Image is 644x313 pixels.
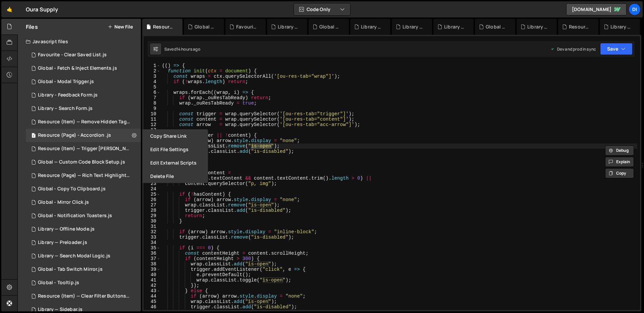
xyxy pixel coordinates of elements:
button: New File [108,24,133,29]
div: 12 [144,122,161,127]
div: 11 [144,117,161,122]
div: 13 [144,127,161,133]
div: Library — Sidebar.js [38,307,83,313]
div: 46 [144,304,161,310]
div: 41 [144,277,161,283]
div: 6 [144,90,161,95]
div: 14937/44585.js [26,209,141,223]
div: 14937/45953.js [26,129,141,142]
div: Global - Modal Trigger.js [38,79,94,85]
button: Copy [605,168,634,178]
div: 32 [144,229,161,235]
div: Library — Theme Toggle.js [402,23,424,30]
div: 44 [144,294,161,299]
div: Library — Offline Mode.js [38,226,95,232]
h2: Files [26,23,38,30]
div: 27 [144,202,161,208]
div: 35 [144,245,161,251]
div: Resource (Item) — Trigger [PERSON_NAME] on Save.js [38,146,130,152]
div: 14937/44281.js [26,155,141,169]
div: Global - Tab Switch Mirror.js [486,23,507,30]
button: Edit File Settings [142,143,208,156]
div: Favourite - Clear Saved List.js [236,23,258,30]
div: 14937/44562.js [26,276,141,290]
div: 8 [144,101,161,106]
button: Debug [605,145,634,155]
button: Edit External Scripts [142,156,208,170]
div: Saved [164,46,200,52]
div: Library - Feedback Form.js [38,92,98,98]
div: 14937/44471.js [26,196,141,209]
div: 39 [144,267,161,272]
div: Global - Mirror Click.js [38,199,89,205]
div: 14937/44582.js [26,182,141,196]
div: 14937/45625.js [26,88,141,102]
div: 29 [144,213,161,218]
div: 42 [144,283,161,288]
span: 1 [32,133,36,139]
div: Resource (Page) - Accordion .js [153,23,174,30]
div: 23 [144,181,161,186]
div: Resource (Item) — Clear Filter Buttons.js [38,293,130,299]
div: 14937/45456.js [26,102,141,115]
div: 37 [144,256,161,261]
div: 14937/44975.js [26,263,141,276]
div: 26 [144,197,161,202]
div: Resource (Page) — Rich Text Highlight Pill.js [38,173,130,179]
div: Favourite - Clear Saved List.js [38,52,107,58]
div: 45 [144,299,161,304]
div: Global - Fetch & Inject Elements.js [38,65,117,71]
div: 14 hours ago [176,46,200,52]
a: [DOMAIN_NAME] [566,3,627,15]
div: 14937/43535.js [26,115,143,129]
div: Dev and prod in sync [550,46,596,52]
div: 40 [144,272,161,277]
div: 24 [144,186,161,192]
div: Global - Notification Toasters.js [38,213,112,219]
button: Delete File [142,170,208,183]
div: Library — Preloader.js [38,240,87,246]
div: 34 [144,240,161,245]
div: Global - Modal Trigger.js [319,23,341,30]
button: Explain [605,157,634,167]
div: Global - Copy To Clipboard.js [38,186,106,192]
a: Di [629,3,641,15]
div: 14937/43958.js [26,236,141,249]
div: 31 [144,224,161,229]
div: Library — Search Modal Logic.js [38,253,110,259]
div: Global — Custom Code Block Setup.js [38,159,125,165]
div: 10 [144,111,161,117]
div: 4 [144,79,161,84]
div: Library – Search Form.js [361,23,382,30]
div: Library — Sidebar Mobile.js [610,23,632,30]
div: Resource (Item) — Remove Hidden Tags on Load.js [38,119,130,125]
div: 14937/43376.js [26,290,143,303]
div: 36 [144,251,161,256]
div: Oura Supply [26,5,58,13]
div: Resource (Page) — Rich Text Highlight Pill.js [569,23,590,30]
div: 33 [144,235,161,240]
div: 14937/45672.js [26,48,141,62]
div: Global - Tooltip.js [38,280,79,286]
div: Global - Fetch & Inject Elements.js [195,23,216,30]
div: Javascript files [18,35,141,48]
div: 25 [144,192,161,197]
div: 14937/44586.js [26,223,141,236]
div: Library - Feedback Form.js [278,23,299,30]
div: 14937/44851.js [26,249,141,263]
div: Library – Search Form.js [38,106,93,112]
div: Library — Sidebar.js [444,23,466,30]
div: 3 [144,74,161,79]
div: 28 [144,208,161,213]
div: 38 [144,261,161,267]
div: Library — Search Modal Logic.js [527,23,549,30]
div: 14937/45544.js [26,75,141,88]
div: 14937/43515.js [26,142,143,155]
div: 1 [144,63,161,68]
button: Save [600,43,633,55]
div: Global - Tab Switch Mirror.js [38,266,103,272]
div: Resource (Page) - Accordion .js [38,132,111,138]
div: 5 [144,84,161,90]
div: 9 [144,106,161,111]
